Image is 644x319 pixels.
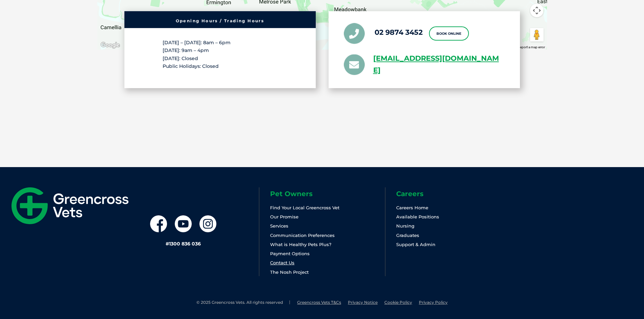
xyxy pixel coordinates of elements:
a: The Nosh Project [270,269,309,275]
h6: Careers [396,190,511,197]
a: Careers Home [396,205,428,210]
a: Our Promise [270,214,299,219]
a: What is Healthy Pets Plus? [270,242,331,247]
h6: Opening Hours / Trading Hours [128,19,312,23]
a: Privacy Policy [419,300,448,305]
a: 02 9874 3452 [375,28,423,36]
a: Greencross Vets T&Cs [297,300,341,305]
a: Services [270,223,288,229]
p: [DATE] – [DATE]: 8am – 6pm [DATE]: 9am – 4pm [DATE]: Closed Public Holidays: Closed [163,39,278,70]
a: Cookie Policy [384,300,412,305]
a: Available Positions [396,214,439,219]
a: Find Your Local Greencross Vet [270,205,339,210]
li: © 2025 Greencross Vets. All rights reserved [196,300,290,305]
a: Payment Options [270,251,310,256]
a: Contact Us [270,260,294,265]
button: Map camera controls [530,4,544,17]
a: Communication Preferences [270,233,335,238]
h6: Pet Owners [270,190,385,197]
a: Graduates [396,233,419,238]
a: Book Online [429,26,469,41]
a: Privacy Notice [348,300,378,305]
span: # [166,241,169,247]
a: [EMAIL_ADDRESS][DOMAIN_NAME] [373,53,505,76]
a: Support & Admin [396,242,435,247]
a: #1300 836 036 [166,241,201,247]
a: Nursing [396,223,414,229]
